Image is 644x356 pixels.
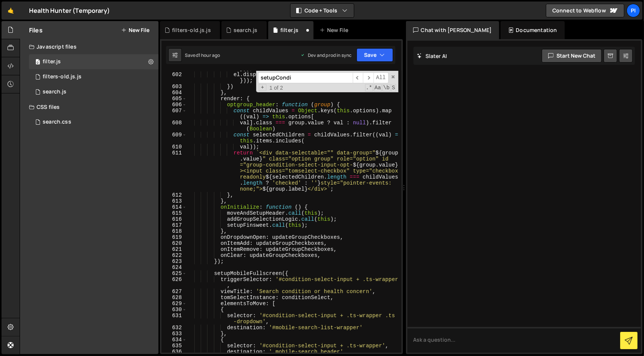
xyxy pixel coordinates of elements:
div: 611 [161,150,187,192]
span: CaseSensitive Search [374,84,382,92]
div: Javascript files [20,39,158,54]
div: 608 [161,120,187,132]
div: 1 hour ago [198,52,220,58]
a: 🤙 [2,2,20,20]
div: 623 [161,258,187,264]
span: Alt-Enter [373,72,389,83]
div: 16494/45764.js [29,69,158,84]
div: search.css [43,119,71,125]
div: CSS files [20,99,158,115]
div: filter.js [280,26,298,34]
div: 636 [161,349,187,355]
div: 16494/45041.js [29,84,158,99]
div: 635 [161,343,187,349]
div: Health Hunter (Temporary) [29,6,110,15]
div: 630 [161,307,187,313]
div: 621 [161,246,187,252]
div: search.js [234,26,257,34]
div: 631 [161,313,187,325]
span: 0 [35,60,40,66]
div: 605 [161,96,187,102]
button: Start new chat [542,49,602,63]
h2: Slater AI [417,52,447,60]
span: ​ [353,72,363,83]
div: Documentation [501,21,564,39]
button: New File [121,27,149,33]
span: 1 of 2 [266,85,286,91]
div: 612 [161,192,187,198]
div: filters-old.js.js [43,73,81,80]
div: 610 [161,144,187,150]
div: 616 [161,216,187,222]
a: Connect to Webflow [546,4,624,17]
span: Whole Word Search [383,84,390,92]
span: RegExp Search [365,84,373,92]
div: 627 [161,289,187,295]
button: Save [357,48,393,62]
div: 619 [161,234,187,240]
div: 16494/44708.js [29,54,158,69]
div: 629 [161,301,187,307]
div: 615 [161,210,187,216]
div: search.js [43,89,66,95]
div: 632 [161,325,187,331]
div: filter.js [43,58,61,65]
div: 620 [161,240,187,246]
div: Dev and prod in sync [300,52,352,58]
div: New File [320,26,351,34]
div: Saved [185,52,220,58]
div: 613 [161,198,187,204]
input: Search for [258,72,353,83]
div: 618 [161,228,187,234]
span: Toggle Replace mode [259,84,267,91]
div: 602 [161,72,187,84]
span: Search In Selection [391,84,396,92]
div: filters-old.js.js [172,26,211,34]
h2: Files [29,26,43,34]
div: 626 [161,277,187,289]
div: 606 [161,102,187,108]
div: 634 [161,337,187,343]
div: 604 [161,90,187,96]
div: 614 [161,204,187,210]
div: Chat with [PERSON_NAME] [406,21,500,39]
div: 609 [161,132,187,144]
div: 16494/45743.css [29,115,158,130]
div: 628 [161,295,187,301]
div: 625 [161,270,187,277]
button: Code + Tools [290,4,354,17]
div: 617 [161,222,187,228]
div: 603 [161,84,187,90]
span: ​ [363,72,373,83]
div: 633 [161,331,187,337]
div: 607 [161,108,187,120]
div: 624 [161,264,187,270]
a: Pi [627,4,640,17]
div: 622 [161,252,187,258]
